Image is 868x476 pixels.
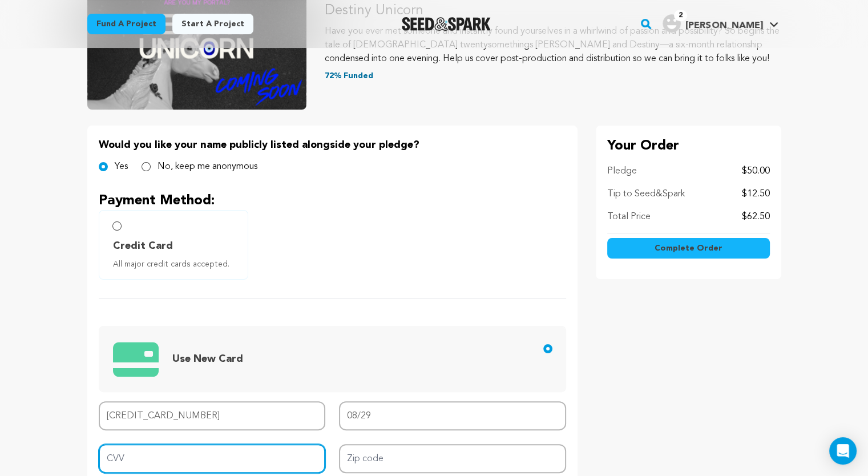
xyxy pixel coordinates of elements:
a: Fund a project [87,14,165,34]
span: All major credit cards accepted. [113,259,239,270]
span: Credit Card [113,238,173,254]
img: Seed&Spark Logo Dark Mode [402,17,491,31]
a: Seed&Spark Homepage [402,17,491,31]
img: credit card icons [113,336,159,382]
p: Total Price [607,210,651,224]
label: No, keep me anonymous [158,160,257,174]
div: Open Intercom Messenger [829,437,857,465]
span: Marcus R.'s Profile [660,12,781,36]
input: Zip code [339,444,566,473]
p: Payment Method: [99,192,566,210]
input: MM/YY [339,401,566,430]
p: $62.50 [742,210,770,224]
span: [PERSON_NAME] [685,21,762,30]
a: Marcus R.'s Profile [660,12,781,33]
p: $50.00 [742,164,770,178]
div: Marcus R.'s Profile [663,14,762,33]
p: 72% Funded [325,70,781,82]
p: Pledge [607,164,637,178]
a: Start a project [172,14,253,34]
button: Complete Order [607,238,770,259]
p: Tip to Seed&Spark [607,187,685,201]
label: Yes [115,160,128,174]
input: Card number [99,401,326,430]
p: Your Order [607,137,770,155]
img: user.png [663,14,681,33]
p: Would you like your name publicly listed alongside your pledge? [99,137,566,153]
span: Use New Card [172,354,243,364]
input: CVV [99,444,326,473]
span: 2 [674,10,687,21]
p: $12.50 [742,187,770,201]
span: Complete Order [655,243,722,254]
